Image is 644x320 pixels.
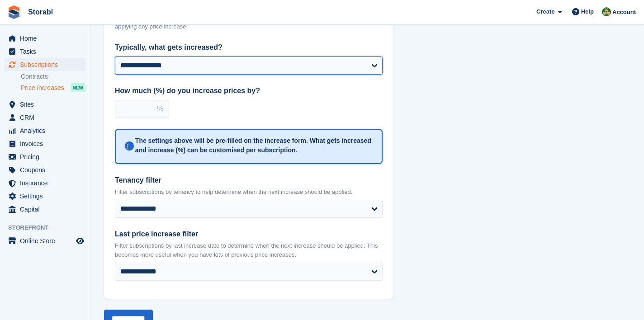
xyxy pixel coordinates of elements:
span: Insurance [20,177,74,189]
label: Typically, what gets increased? [115,42,383,53]
a: menu [5,32,85,45]
a: menu [5,151,85,163]
a: menu [5,137,85,150]
span: Home [20,32,74,45]
label: Tenancy filter [115,175,383,186]
p: Filter subscriptions by last increase date to determine when the next increase should be applied.... [115,241,383,259]
label: How much (%) do you increase prices by? [115,85,383,96]
a: menu [5,190,85,202]
a: Contracts [21,72,85,81]
img: stora-icon-8386f47178a22dfd0bd8f6a31ec36ba5ce8667c1dd55bd0f319d3a0aa187defe.svg [7,5,21,19]
a: menu [5,164,85,176]
p: The settings above will be pre-filled on the increase form. What gets increased and increase (%) ... [135,136,373,155]
span: Tasks [20,45,74,58]
span: Invoices [20,137,74,150]
span: Account [612,8,636,17]
a: menu [5,98,85,111]
a: Storabl [24,5,57,19]
label: Last price increase filter [115,229,383,240]
a: menu [5,203,85,216]
a: menu [5,45,85,58]
span: Settings [20,190,74,202]
span: Pricing [20,151,74,163]
a: menu [5,235,85,247]
span: Help [581,7,594,16]
a: menu [5,124,85,137]
a: menu [5,111,85,124]
span: Online Store [20,235,74,247]
span: Analytics [20,124,74,137]
p: Filter subscriptions by tenancy to help determine when the next increase should be applied. [115,188,383,197]
span: Storefront [8,223,90,232]
span: Create [536,7,554,16]
a: menu [5,58,85,71]
a: Preview store [75,235,85,246]
span: Subscriptions [20,58,74,71]
span: CRM [20,111,74,124]
span: Sites [20,98,74,111]
a: menu [5,177,85,189]
span: Coupons [20,164,74,176]
img: Anthony Adams [602,7,611,16]
a: Price increases NEW [21,83,85,93]
span: Price increases [21,84,64,92]
div: NEW [71,83,85,92]
span: Capital [20,203,74,216]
